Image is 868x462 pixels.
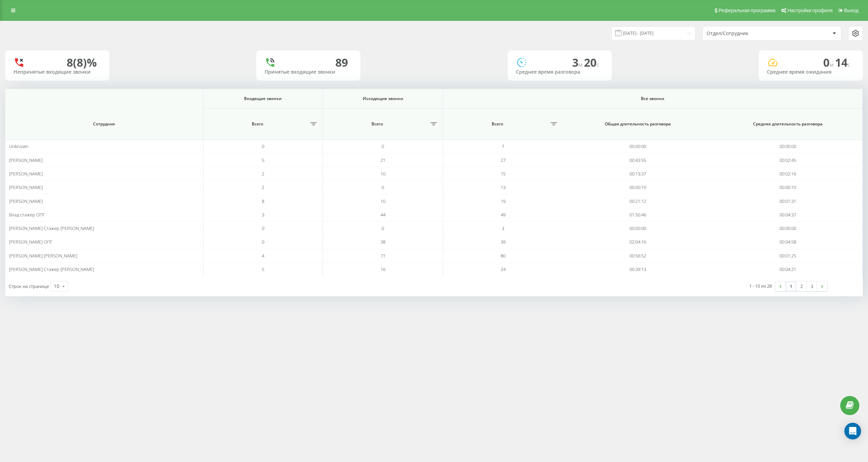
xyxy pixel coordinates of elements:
[724,121,852,127] span: Средняя длительность разговора
[713,194,863,208] td: 00:01:31
[713,222,863,235] td: 00:00:00
[563,181,713,194] td: 00:00:19
[749,282,772,289] div: 1 - 10 из 28
[713,181,863,194] td: 00:00:10
[563,140,713,153] td: 00:00:00
[446,121,548,127] span: Всего
[262,157,264,163] span: 5
[332,96,434,101] span: Исходящие звонки
[262,171,264,177] span: 2
[786,281,796,291] a: 1
[563,153,713,167] td: 00:43:55
[572,55,584,70] span: 3
[563,263,713,276] td: 00:39:13
[9,266,94,272] span: [PERSON_NAME] Стажер [PERSON_NAME]
[501,171,506,177] span: 15
[381,198,385,204] span: 10
[327,121,428,127] span: Всего
[262,184,264,190] span: 2
[844,8,859,13] span: Выход
[713,153,863,167] td: 00:02:45
[807,281,817,291] a: 3
[501,239,506,245] span: 39
[574,121,702,127] span: Общая длительность разговора
[335,56,348,69] div: 89
[502,225,504,231] span: 3
[713,208,863,222] td: 00:04:37
[9,212,45,218] span: Влад стажер ОПГ
[262,225,264,231] span: 0
[501,253,506,259] span: 80
[563,235,713,249] td: 02:04:16
[848,61,850,68] span: c
[823,55,835,70] span: 0
[502,143,504,149] span: 7
[262,266,264,272] span: 5
[381,253,385,259] span: 71
[578,61,584,68] span: м
[9,171,43,177] span: [PERSON_NAME]
[381,171,385,177] span: 10
[713,140,863,153] td: 00:00:00
[707,31,790,36] div: Отдел/Сотрудник
[14,69,101,75] div: Непринятые входящие звонки
[501,266,506,272] span: 24
[262,239,264,245] span: 0
[262,143,264,149] span: 0
[262,198,264,204] span: 8
[563,222,713,235] td: 00:00:00
[9,253,77,259] span: [PERSON_NAME] [PERSON_NAME]
[381,212,385,218] span: 44
[563,208,713,222] td: 01:50:46
[265,69,352,75] div: Принятые входящие звонки
[9,184,43,190] span: [PERSON_NAME]
[9,198,43,204] span: [PERSON_NAME]
[844,423,861,439] div: Open Intercom Messenger
[501,212,506,218] span: 49
[563,167,713,181] td: 00:13:37
[382,225,384,231] span: 0
[501,198,506,204] span: 19
[713,235,863,249] td: 00:04:58
[381,266,385,272] span: 16
[467,96,838,101] span: Все звонки
[67,56,97,69] div: 8 (8)%
[381,157,385,163] span: 21
[516,69,603,75] div: Среднее время разговора
[796,281,807,291] a: 2
[207,121,308,127] span: Всего
[835,55,850,70] span: 14
[9,239,53,245] span: [PERSON_NAME] ОПГ
[9,225,94,231] span: [PERSON_NAME] Стажер [PERSON_NAME]
[9,283,49,289] span: Строк на странице
[262,212,264,218] span: 3
[713,167,863,181] td: 00:02:16
[382,143,384,149] span: 0
[563,249,713,263] td: 00:56:52
[829,61,835,68] span: м
[9,157,43,163] span: [PERSON_NAME]
[713,249,863,263] td: 00:01:25
[563,194,713,208] td: 00:21:12
[596,61,599,68] span: c
[212,96,314,101] span: Входящие звонки
[787,8,833,13] span: Настройки профиля
[767,69,854,75] div: Среднее время ожидания
[381,239,385,245] span: 38
[262,253,264,259] span: 4
[54,283,59,290] div: 10
[382,184,384,190] span: 0
[9,143,28,149] span: Unknown
[718,8,775,13] span: Реферальная программа
[584,55,599,70] span: 20
[713,263,863,276] td: 00:04:21
[501,157,506,163] span: 27
[501,184,506,190] span: 13
[18,121,190,127] span: Сотрудник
